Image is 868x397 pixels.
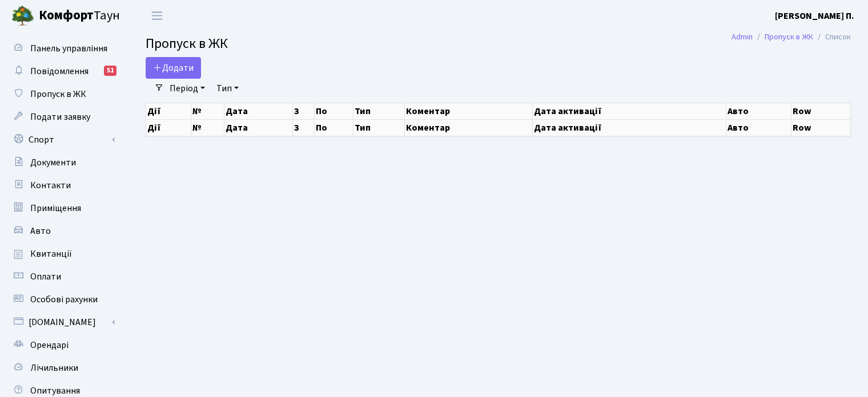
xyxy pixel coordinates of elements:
th: Дії [146,119,191,136]
a: Контакти [6,174,120,197]
span: Лічильники [30,362,78,374]
th: Дата [224,119,292,136]
a: Орендарі [6,334,120,357]
a: Додати [146,57,201,79]
b: [PERSON_NAME] П. [775,10,854,22]
a: Пропуск в ЖК [765,31,813,43]
th: Коментар [405,119,533,136]
a: [DOMAIN_NAME] [6,311,120,334]
nav: breadcrumb [714,25,868,49]
th: Тип [353,103,405,119]
span: Опитування [30,384,80,397]
span: Пропуск в ЖК [30,88,86,100]
a: Спорт [6,128,120,151]
th: Дії [146,103,191,119]
th: Дата [224,103,292,119]
th: З [292,119,314,136]
span: Документи [30,156,76,169]
span: Приміщення [30,202,81,214]
th: Row [791,119,851,136]
a: Тип [212,79,243,98]
span: Квитанції [30,248,72,260]
span: Оплати [30,270,61,283]
a: Admin [732,31,753,43]
th: По [314,103,353,119]
img: logo.png [11,5,34,27]
th: Row [791,103,851,119]
th: № [191,119,224,136]
span: Авто [30,225,51,237]
b: Комфорт [39,6,94,25]
a: Період [165,79,210,98]
span: Пропуск в ЖК [146,34,228,54]
a: Лічильники [6,357,120,379]
li: Список [813,31,851,43]
a: Оплати [6,265,120,288]
th: Дата активації [533,103,726,119]
div: 51 [104,66,116,76]
th: Авто [726,119,791,136]
a: Особові рахунки [6,288,120,311]
th: По [314,119,353,136]
a: [PERSON_NAME] П. [775,9,854,23]
button: Переключити навігацію [143,6,171,25]
th: № [191,103,224,119]
a: Панель управління [6,37,120,60]
th: Дата активації [533,119,726,136]
span: Додати [153,62,194,74]
th: Тип [353,119,405,136]
span: Подати заявку [30,111,90,123]
a: Повідомлення51 [6,60,120,83]
a: Приміщення [6,197,120,220]
span: Таун [39,6,120,26]
th: Коментар [405,103,533,119]
span: Панель управління [30,42,107,55]
th: Авто [726,103,791,119]
a: Пропуск в ЖК [6,83,120,106]
a: Документи [6,151,120,174]
a: Подати заявку [6,106,120,128]
a: Авто [6,220,120,242]
span: Орендарі [30,339,69,351]
span: Особові рахунки [30,293,98,306]
span: Контакти [30,179,71,192]
span: Повідомлення [30,65,89,78]
th: З [292,103,314,119]
a: Квитанції [6,242,120,265]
